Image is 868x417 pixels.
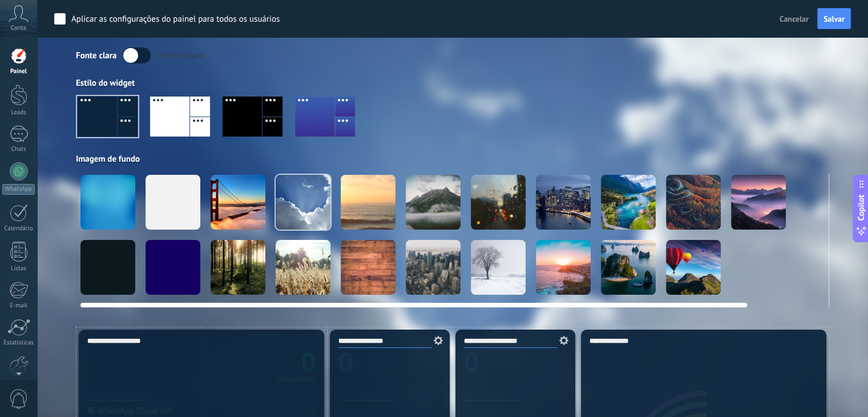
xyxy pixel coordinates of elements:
[2,302,35,310] div: E-mail
[11,25,26,32] span: Conta
[2,265,35,272] div: Listas
[855,195,867,221] span: Copilot
[2,339,35,347] div: Estatísticas
[775,10,813,27] button: Cancelar
[817,8,851,30] button: Salvar
[2,146,35,153] div: Chats
[780,14,809,24] span: Cancelar
[2,68,35,75] div: Painel
[71,14,280,25] div: Aplicar as configurações do painel para todos os usuários
[76,154,829,165] div: Imagem de fundo
[76,50,116,61] div: Fonte clara
[2,109,35,117] div: Leads
[2,184,35,195] div: WhatsApp
[157,50,204,61] div: Fonte escura
[823,15,845,23] span: Salvar
[2,225,35,232] div: Calendário
[76,78,829,89] div: Estilo do widget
